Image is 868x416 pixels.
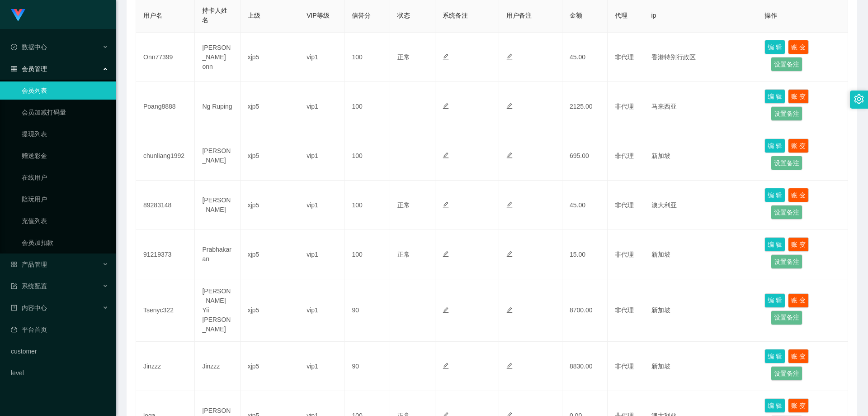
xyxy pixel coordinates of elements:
[562,342,608,391] td: 8830.00
[443,12,468,19] span: 系统备注
[397,53,410,61] span: 正常
[241,33,299,82] td: xjp5
[11,9,25,22] img: logo.9652507e.png
[771,57,802,72] button: 设置备注
[644,230,758,279] td: 新加坡
[299,342,344,391] td: vip1
[443,307,449,313] i: 图标: edit
[352,12,371,19] span: 信誉分
[788,237,809,252] button: 账 变
[11,44,17,50] i: 图标: check-circle-o
[195,33,240,82] td: [PERSON_NAME] onn
[11,304,47,311] span: 内容中心
[136,82,195,131] td: Poang8888
[344,342,390,391] td: 90
[644,131,758,181] td: 新加坡
[344,181,390,230] td: 100
[771,106,802,121] button: 设置备注
[644,342,758,391] td: 新加坡
[344,230,390,279] td: 100
[195,131,240,181] td: [PERSON_NAME]
[241,131,299,181] td: xjp5
[562,131,608,181] td: 695.00
[771,254,802,269] button: 设置备注
[615,103,634,110] span: 非代理
[764,349,785,363] button: 编 辑
[143,12,162,19] span: 用户名
[11,320,108,339] a: 图标: dashboard平台首页
[615,201,634,209] span: 非代理
[299,131,344,181] td: vip1
[644,33,758,82] td: 香港特别行政区
[299,82,344,131] td: vip1
[136,131,195,181] td: chunliang1992
[11,65,47,72] span: 会员管理
[241,342,299,391] td: xjp5
[615,251,634,258] span: 非代理
[11,261,17,268] i: 图标: appstore-o
[22,190,108,208] a: 陪玩用户
[443,53,449,60] i: 图标: edit
[562,279,608,342] td: 8700.00
[764,40,785,54] button: 编 辑
[241,181,299,230] td: xjp5
[506,103,513,109] i: 图标: edit
[397,12,410,19] span: 状态
[764,293,785,308] button: 编 辑
[788,40,809,54] button: 账 变
[788,349,809,363] button: 账 变
[788,139,809,153] button: 账 变
[11,342,108,360] a: customer
[615,12,627,19] span: 代理
[136,181,195,230] td: 89283148
[771,366,802,381] button: 设置备注
[764,89,785,104] button: 编 辑
[22,81,108,100] a: 会员列表
[241,279,299,342] td: xjp5
[506,363,513,369] i: 图标: edit
[11,66,17,72] i: 图标: table
[788,398,809,413] button: 账 变
[506,307,513,313] i: 图标: edit
[241,82,299,131] td: xjp5
[11,282,47,290] span: 系统配置
[562,82,608,131] td: 2125.00
[307,12,330,19] span: VIP等级
[788,188,809,202] button: 账 变
[443,103,449,109] i: 图标: edit
[615,306,634,314] span: 非代理
[11,283,17,289] i: 图标: form
[644,279,758,342] td: 新加坡
[644,82,758,131] td: 马来西亚
[764,237,785,252] button: 编 辑
[764,12,777,19] span: 操作
[11,261,47,268] span: 产品管理
[22,234,108,252] a: 会员加扣款
[136,33,195,82] td: Onn77399
[136,342,195,391] td: Jinzzz
[397,251,410,258] span: 正常
[764,398,785,413] button: 编 辑
[11,305,17,311] i: 图标: profile
[506,12,532,19] span: 用户备注
[615,152,634,159] span: 非代理
[443,152,449,158] i: 图标: edit
[195,342,240,391] td: Jinzzz
[241,230,299,279] td: xjp5
[615,53,634,61] span: 非代理
[506,201,513,208] i: 图标: edit
[764,139,785,153] button: 编 辑
[506,53,513,60] i: 图标: edit
[248,12,260,19] span: 上级
[788,293,809,308] button: 账 变
[644,181,758,230] td: 澳大利亚
[22,103,108,121] a: 会员加减打码量
[397,201,410,209] span: 正常
[615,363,634,370] span: 非代理
[195,279,240,342] td: [PERSON_NAME] Yii [PERSON_NAME]
[562,230,608,279] td: 15.00
[651,12,656,19] span: ip
[854,94,864,104] i: 图标: setting
[195,181,240,230] td: [PERSON_NAME]
[506,251,513,257] i: 图标: edit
